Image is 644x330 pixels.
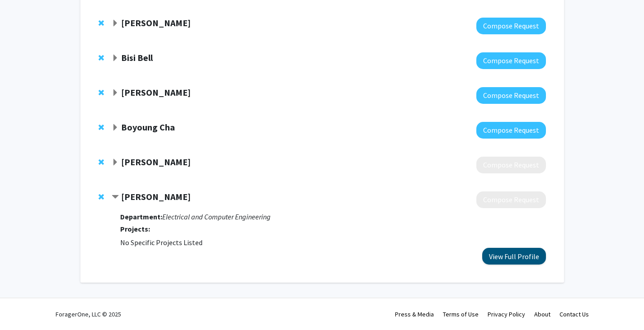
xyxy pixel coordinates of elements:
a: Contact Us [559,310,589,318]
strong: [PERSON_NAME] [121,191,191,202]
span: Remove Jun Hua from bookmarks [99,89,104,96]
span: Expand Rama Chellappa Bookmark [112,159,119,166]
strong: [PERSON_NAME] [121,17,191,28]
strong: [PERSON_NAME] [121,156,191,167]
span: Remove Rama Chellappa from bookmarks [99,158,104,166]
div: ForagerOne, LLC © 2025 [56,298,121,330]
span: Expand Boyoung Cha Bookmark [112,124,119,131]
strong: Bisi Bell [121,52,153,63]
span: Contract Yu Sun Bookmark [112,194,119,201]
a: About [534,310,550,318]
span: Expand Bisi Bell Bookmark [112,55,119,62]
span: Remove Yu Sun from bookmarks [99,193,104,200]
span: Expand Donald Geman Bookmark [112,20,119,27]
button: Compose Request to Donald Geman [476,18,546,34]
span: Remove Bisi Bell from bookmarks [99,54,104,61]
strong: [PERSON_NAME] [121,87,191,98]
span: Remove Boyoung Cha from bookmarks [99,124,104,131]
button: Compose Request to Bisi Bell [476,52,546,69]
span: Remove Donald Geman from bookmarks [99,19,104,27]
iframe: Chat [7,289,38,323]
button: View Full Profile [482,248,546,265]
a: Terms of Use [443,310,479,318]
span: Expand Jun Hua Bookmark [112,89,119,97]
strong: Boyoung Cha [121,121,175,133]
i: Electrical and Computer Engineering [162,212,271,221]
button: Compose Request to Yu Sun [476,191,546,208]
button: Compose Request to Rama Chellappa [476,157,546,173]
strong: Department: [120,212,162,221]
a: Press & Media [395,310,434,318]
button: Compose Request to Jun Hua [476,87,546,104]
button: Compose Request to Boyoung Cha [476,122,546,139]
a: Privacy Policy [488,310,525,318]
strong: Projects: [120,224,150,233]
span: No Specific Projects Listed [120,238,202,247]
